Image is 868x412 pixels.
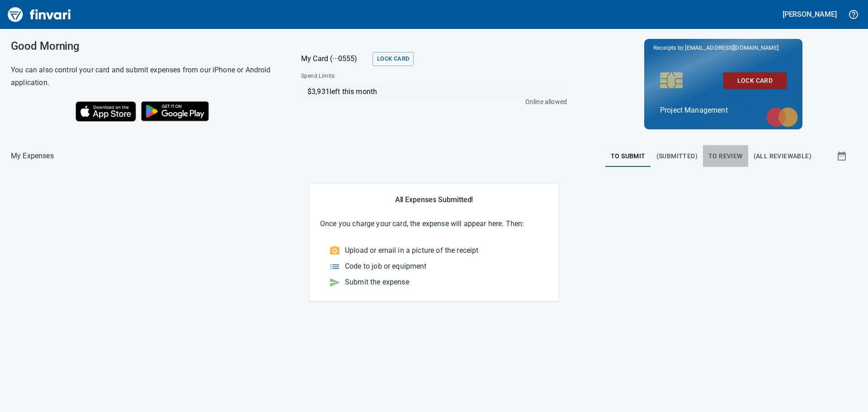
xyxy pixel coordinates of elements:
[320,218,548,229] p: Once you charge your card, the expense will appear here. Then:
[684,43,779,52] span: [EMAIL_ADDRESS][DOMAIN_NAME]
[320,195,548,204] h5: All Expenses Submitted!
[656,151,698,162] span: (Submitted)
[294,97,567,106] p: Online allowed
[11,151,54,161] nav: breadcrumb
[611,151,646,162] span: To Submit
[307,86,562,97] p: $3,931 left this month
[345,245,478,256] p: Upload or email in a picture of the receipt
[11,40,278,52] h3: Good Morning
[754,151,811,162] span: (All Reviewable)
[345,277,409,288] p: Submit the expense
[75,101,136,122] img: Download on the App Store
[345,261,427,272] p: Code to job or equipment
[136,96,214,126] img: Get it on Google Play
[11,151,54,161] p: My Expenses
[762,103,802,132] img: mastercard.svg
[723,72,787,89] button: Lock Card
[373,52,414,66] button: Lock Card
[377,54,409,64] span: Lock Card
[11,64,278,89] h6: You can also control your card and submit expenses from our iPhone or Android application.
[660,105,787,116] p: Project Management
[783,9,837,19] h5: [PERSON_NAME]
[828,145,857,167] button: Show transactions within a particular date range
[5,4,73,25] img: Finvari
[301,72,450,81] span: Spend Limits
[731,75,779,86] span: Lock Card
[653,43,793,52] p: Receipts to:
[708,151,743,162] span: To Review
[780,7,839,21] button: [PERSON_NAME]
[301,53,369,64] p: My Card (···0555)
